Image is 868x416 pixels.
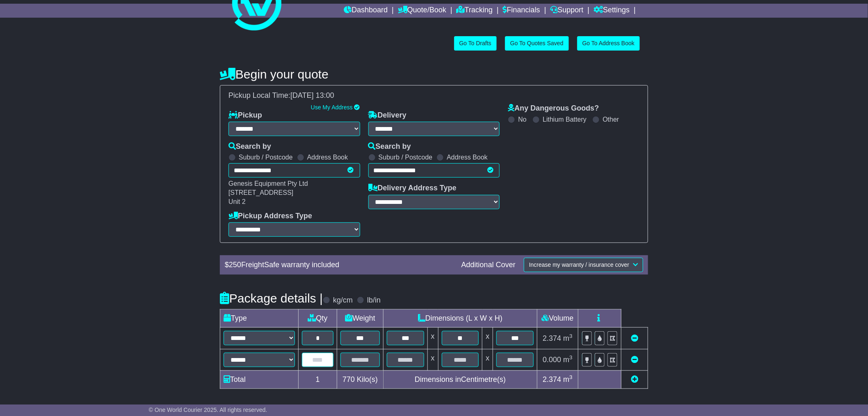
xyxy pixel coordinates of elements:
label: Address Book [447,153,488,161]
span: 250 [229,261,241,269]
a: Support [550,4,584,18]
td: 1 [298,370,337,388]
label: Suburb / Postcode [239,153,293,161]
a: Quote/Book [398,4,446,18]
td: Qty [298,310,337,328]
span: Genesis Equipment Pty Ltd [228,180,308,187]
a: Go To Drafts [454,36,497,51]
span: © One World Courier 2025. All rights reserved. [149,407,267,413]
label: Any Dangerous Goods? [508,104,599,113]
td: x [427,328,438,349]
span: 770 [343,375,355,384]
div: $ FreightSafe warranty included [221,261,457,270]
span: 2.374 [543,334,561,342]
label: Other [603,116,619,123]
div: Pickup Local Time: [224,91,644,100]
td: Type [220,310,299,328]
td: x [427,349,438,370]
td: Volume [537,310,578,328]
label: No [518,116,526,123]
button: Increase my warranty / insurance cover [524,258,643,272]
a: Use My Address [311,104,353,111]
label: Suburb / Postcode [379,153,433,161]
span: [STREET_ADDRESS] [228,189,293,196]
a: Settings [594,4,630,18]
label: Delivery [368,111,407,120]
span: Increase my warranty / insurance cover [529,261,629,268]
a: Remove this item [631,334,638,342]
label: Delivery Address Type [368,184,457,193]
a: Tracking [457,4,493,18]
a: Go To Address Book [577,36,640,51]
span: [DATE] 13:00 [290,91,334,99]
td: Kilo(s) [337,370,384,388]
a: Financials [503,4,540,18]
label: kg/cm [333,296,353,305]
td: x [482,328,493,349]
sup: 3 [569,354,573,361]
a: Add new item [631,375,638,384]
td: Total [220,370,299,388]
sup: 3 [569,374,573,380]
label: Address Book [307,153,348,161]
span: m [563,356,573,364]
td: Dimensions in Centimetre(s) [384,370,537,388]
span: 2.374 [543,375,561,384]
td: Dimensions (L x W x H) [384,310,537,328]
span: m [563,375,573,384]
label: Pickup [228,111,262,120]
a: Dashboard [344,4,388,18]
span: m [563,334,573,342]
span: Unit 2 [228,198,246,205]
td: x [482,349,493,370]
a: Go To Quotes Saved [505,36,569,51]
label: Lithium Battery [543,116,587,123]
label: lb/in [367,296,381,305]
div: Additional Cover [457,261,520,270]
span: 0.000 [543,356,561,364]
label: Search by [368,142,411,151]
td: Weight [337,310,384,328]
label: Pickup Address Type [228,212,312,221]
h4: Begin your quote [220,67,648,81]
label: Search by [228,142,271,151]
sup: 3 [569,333,573,339]
h4: Package details | [220,291,323,305]
a: Remove this item [631,356,638,364]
